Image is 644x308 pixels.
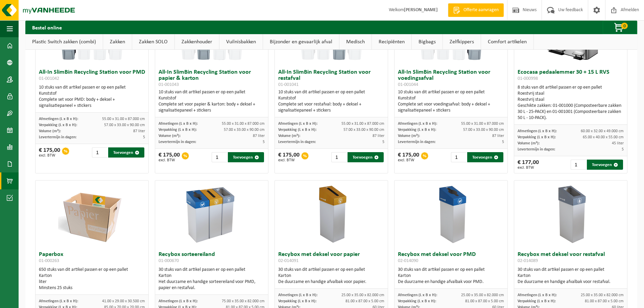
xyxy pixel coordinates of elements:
span: 01-001041 [278,82,299,87]
input: 1 [212,152,227,162]
span: 01-001042 [39,76,59,81]
div: Karton [398,273,504,279]
h3: Paperbox [39,252,145,265]
span: 75.00 x 35.00 x 82.000 cm [222,299,265,303]
div: Geschikte zakken: 01-001000 (Composteerbare zakken 30 L - 25-PACK) en 01-001001 (Composteerbare z... [518,103,624,121]
span: Volume (m³): [518,141,540,145]
div: 10 stuks van dit artikel passen er op een pallet [39,85,145,109]
span: 55.00 x 31.00 x 87.000 cm [102,117,145,121]
div: De duurzame en handige afvalbak voor PMD. [398,279,504,285]
span: Levertermijn in dagen: [398,140,435,144]
div: Complete set voor PMD: body + deksel + signalisatiepaneel + stickers [39,97,145,109]
span: Volume (m³): [159,134,181,138]
span: 57.00 x 33.00 x 90.00 cm [343,128,384,132]
div: € 175,00 [159,152,180,162]
a: Plastic Switch zakken (combi) [25,34,103,50]
span: 5 [143,135,145,139]
span: 87 liter [133,129,145,133]
span: Volume (m³): [39,129,61,133]
a: Recipiënten [372,34,411,50]
div: 30 stuks van dit artikel passen er op een pallet [398,267,504,285]
span: 65.00 x 40.00 x 55.00 cm [583,135,624,139]
div: Karton [159,273,265,279]
button: Toevoegen [348,152,384,162]
div: Het duurzame en handige sorteereiland voor PMD, papier en restafval. [159,279,265,291]
div: Kunststof [398,95,504,101]
span: Levertermijn in dagen: [518,147,555,151]
h3: All-In SlimBin Recycling Station voor voedingsafval [398,69,504,88]
button: Toevoegen [587,160,623,170]
span: Verpakking (L x B x H): [398,299,436,303]
span: Verpakking (L x B x H): [518,135,556,139]
div: Roestvrij staal [518,97,624,103]
span: Afmetingen (L x B x H): [39,117,78,121]
button: Toevoegen [108,147,144,158]
a: Zakkenhouder [175,34,219,50]
a: Vuilnisbakken [219,34,263,50]
span: 0 [621,23,628,29]
img: 01-000670 [178,181,245,248]
a: Zelfkippers [443,34,481,50]
img: 02-014089 [537,181,604,248]
span: 57.00 x 33.00 x 90.00 cm [104,123,145,127]
span: Offerte aanvragen [462,7,500,14]
img: 01-000263 [58,181,126,248]
span: Levertermijn in dagen: [159,140,196,144]
span: excl. BTW [39,153,60,158]
span: Afmetingen (L x B x H): [159,122,198,126]
span: 01-000670 [159,258,179,263]
span: 01-000263 [39,258,59,263]
span: 87 liter [253,134,265,138]
span: 01-001043 [159,82,179,87]
img: 02-014090 [417,181,485,248]
strong: [PERSON_NAME] [404,7,438,13]
h3: Recybox met deksel voor restafval [518,252,624,265]
span: 5 [382,140,384,144]
h3: Ecocasa pedaalemmer 30 + 15 L RVS [518,69,624,83]
a: Zakken SOLO [132,34,174,50]
span: Afmetingen (L x B x H): [518,293,557,297]
input: 1 [92,147,108,158]
span: Afmetingen (L x B x H): [278,293,317,297]
div: 30 stuks van dit artikel passen er op een pallet [518,267,624,285]
span: 25.00 x 35.00 x 82.000 cm [461,293,504,297]
h3: All-In SlimBin Recycling Station voor papier & karton [159,69,265,88]
span: Verpakking (L x B x H): [159,128,197,132]
span: Levertermijn in dagen: [39,135,76,139]
span: Verpakking (L x B x H): [398,128,436,132]
span: 02-014090 [398,258,418,263]
h3: All-In SlimBin Recycling Station voor restafval [278,69,384,88]
a: Bijzonder en gevaarlijk afval [263,34,339,50]
div: De duurzame en handige afvalbak voor restafval. [518,279,624,285]
div: Kunststof [278,95,384,101]
input: 1 [451,152,467,162]
div: Kunststof [159,95,265,101]
h2: Bestel online [25,21,69,34]
span: 01-000998 [518,76,538,81]
span: 02-014091 [278,258,299,263]
span: 25.00 x 35.00 x 82.000 cm [581,293,624,297]
span: 60.00 x 32.00 x 49.000 cm [581,129,624,133]
h3: Recybox sorteereiland [159,252,265,265]
span: Afmetingen (L x B x H): [278,122,317,126]
input: 1 [331,152,347,162]
div: liter [39,279,145,285]
span: 87 liter [492,134,504,138]
span: Afmetingen (L x B x H): [518,129,557,133]
span: Afmetingen (L x B x H): [159,299,198,303]
div: 10 stuks van dit artikel passen er op een pallet [159,89,265,114]
a: Offerte aanvragen [448,3,504,17]
span: 87 liter [373,134,384,138]
span: 5 [622,147,624,151]
span: Afmetingen (L x B x H): [39,299,78,303]
h3: All-In SlimBin Recycling Station voor PMD [39,69,145,83]
span: Levertermijn in dagen: [278,140,316,144]
div: € 175,00 [398,152,419,162]
div: Complete set voor voedingsafval: body + deksel + signalisatiepaneel + stickers [398,101,504,114]
div: Karton [518,273,624,279]
span: 81.00 x 87.00 x 5.00 cm [345,299,384,303]
a: Zakken [103,34,132,50]
span: 81.00 x 87.00 x 5.00 cm [465,299,504,303]
span: 5 [263,140,265,144]
span: Afmetingen (L x B x H): [398,122,437,126]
